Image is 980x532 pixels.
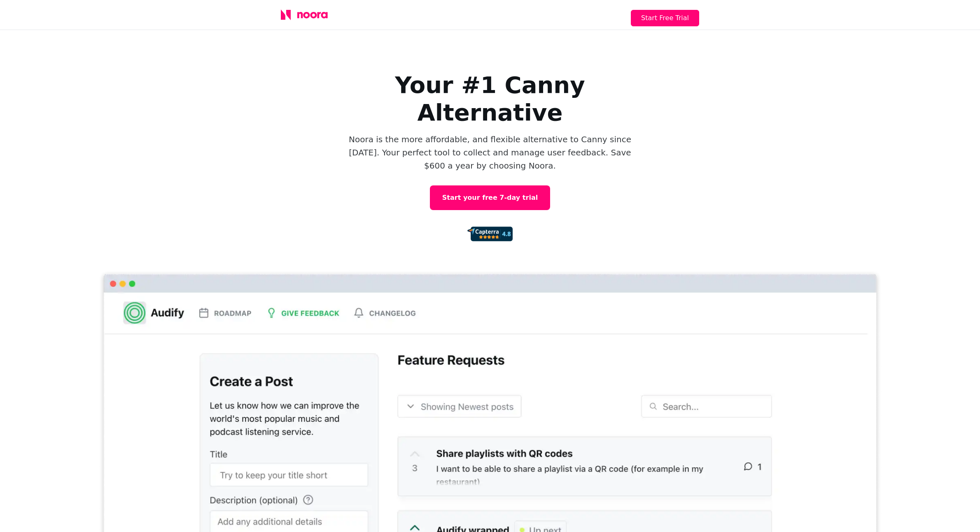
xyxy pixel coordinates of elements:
button: Start Free Trial [631,10,699,26]
img: 92d72d4f0927c2c8b0462b8c7b01ca97.png [467,227,513,241]
a: Start your free 7-day trial [430,185,550,210]
h1: Your #1 Canny Alternative [325,71,655,126]
p: Noora is the more affordable, and flexible alternative to Canny since [DATE]. Your perfect tool t... [342,133,638,172]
